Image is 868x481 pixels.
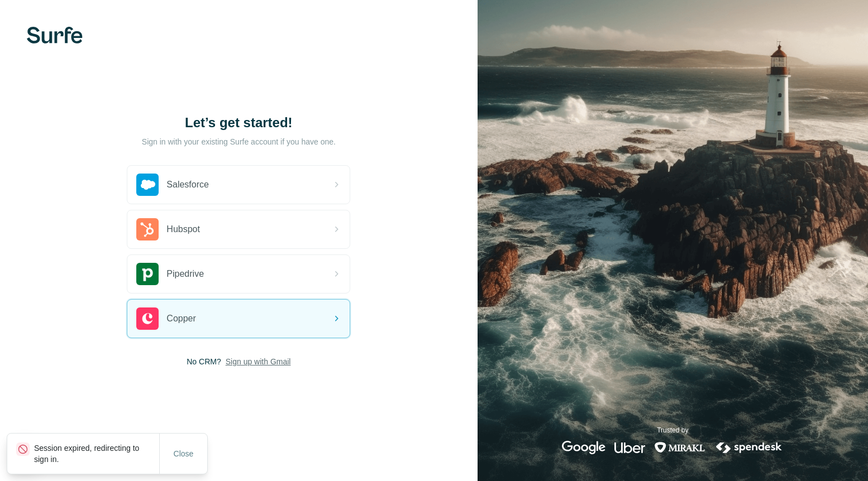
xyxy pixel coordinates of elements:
[127,114,350,132] h1: Let’s get started!
[174,448,194,459] span: Close
[657,425,688,435] p: Trusted by
[27,27,83,44] img: Surfe's logo
[166,223,200,236] span: Hubspot
[166,178,209,191] span: Salesforce
[166,444,202,464] button: Close
[226,356,291,367] button: Sign up with Gmail
[562,441,605,454] img: google's logo
[136,174,159,196] img: salesforce's logo
[136,263,159,285] img: pipedrive's logo
[187,356,221,367] span: No CRM?
[136,307,159,330] img: copper's logo
[714,441,784,454] img: spendesk's logo
[142,136,336,147] p: Sign in with your existing Surfe account if you have one.
[614,441,645,454] img: uber's logo
[654,441,705,454] img: mirakl's logo
[34,442,159,465] p: Session expired, redirecting to sign in.
[136,218,159,240] img: hubspot's logo
[166,267,204,281] span: Pipedrive
[166,312,195,325] span: Copper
